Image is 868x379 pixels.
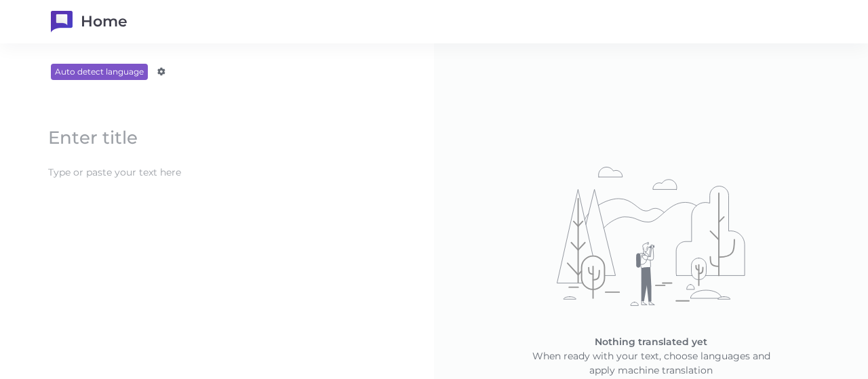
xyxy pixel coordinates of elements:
[51,11,127,33] a: Home
[595,336,707,348] span: Nothing translated yet
[522,349,780,378] p: When ready with your text, choose languages and apply machine translation
[51,11,73,33] img: TranslateWise logo
[81,11,127,33] h1: Home
[461,132,841,335] img: No translations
